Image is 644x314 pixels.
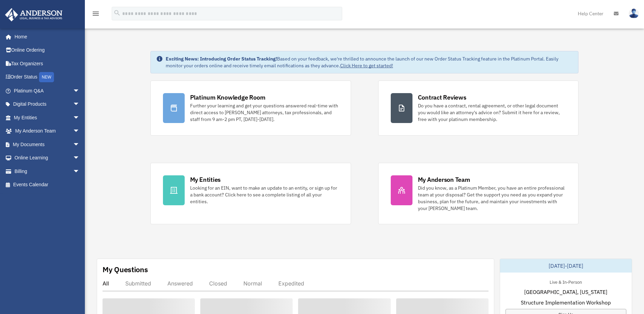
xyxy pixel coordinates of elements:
span: arrow_drop_down [73,124,87,138]
a: Online Ordering [5,43,90,57]
div: Further your learning and get your questions answered real-time with direct access to [PERSON_NAM... [190,102,338,123]
strong: Exciting News: Introducing Order Status Tracking! [166,56,277,62]
a: My Documentsarrow_drop_down [5,138,90,151]
span: arrow_drop_down [73,84,87,98]
div: Live & In-Person [544,278,587,285]
div: Closed [209,280,227,287]
img: Anderson Advisors Platinum Portal [3,8,65,21]
a: My Anderson Teamarrow_drop_down [5,124,90,138]
span: arrow_drop_down [73,164,87,178]
div: NEW [39,72,54,82]
div: My Questions [103,264,148,275]
span: arrow_drop_down [73,111,87,125]
a: Digital Productsarrow_drop_down [5,98,90,111]
a: My Entitiesarrow_drop_down [5,111,90,124]
div: My Entities [190,175,221,184]
span: arrow_drop_down [73,151,87,165]
a: Platinum Knowledge Room Further your learning and get your questions answered real-time with dire... [150,81,351,136]
a: My Anderson Team Did you know, as a Platinum Member, you have an entire professional team at your... [378,163,579,224]
div: Normal [243,280,262,287]
div: Do you have a contract, rental agreement, or other legal document you would like an attorney's ad... [418,102,566,123]
a: Billingarrow_drop_down [5,164,90,178]
a: menu [92,12,100,18]
img: User Pic [629,8,639,18]
a: Order StatusNEW [5,70,90,84]
div: Contract Reviews [418,93,466,102]
a: Home [5,30,87,43]
div: Answered [167,280,193,287]
div: All [103,280,109,287]
i: menu [92,10,100,18]
a: Tax Organizers [5,57,90,70]
div: Platinum Knowledge Room [190,93,265,102]
div: Looking for an EIN, want to make an update to an entity, or sign up for a bank account? Click her... [190,185,338,205]
div: Based on your feedback, we're thrilled to announce the launch of our new Order Status Tracking fe... [166,55,573,69]
span: arrow_drop_down [73,138,87,152]
a: Click Here to get started! [340,63,393,69]
div: Did you know, as a Platinum Member, you have an entire professional team at your disposal? Get th... [418,185,566,212]
div: [DATE]-[DATE] [500,259,632,273]
span: [GEOGRAPHIC_DATA], [US_STATE] [524,288,607,296]
a: Contract Reviews Do you have a contract, rental agreement, or other legal document you would like... [378,81,579,136]
div: Expedited [278,280,304,287]
span: Structure Implementation Workshop [521,298,611,307]
div: My Anderson Team [418,175,470,184]
div: Submitted [125,280,151,287]
a: Events Calendar [5,178,90,192]
a: Platinum Q&Aarrow_drop_down [5,84,90,98]
a: Online Learningarrow_drop_down [5,151,90,165]
span: arrow_drop_down [73,98,87,111]
i: search [113,9,121,17]
a: My Entities Looking for an EIN, want to make an update to an entity, or sign up for a bank accoun... [150,163,351,224]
